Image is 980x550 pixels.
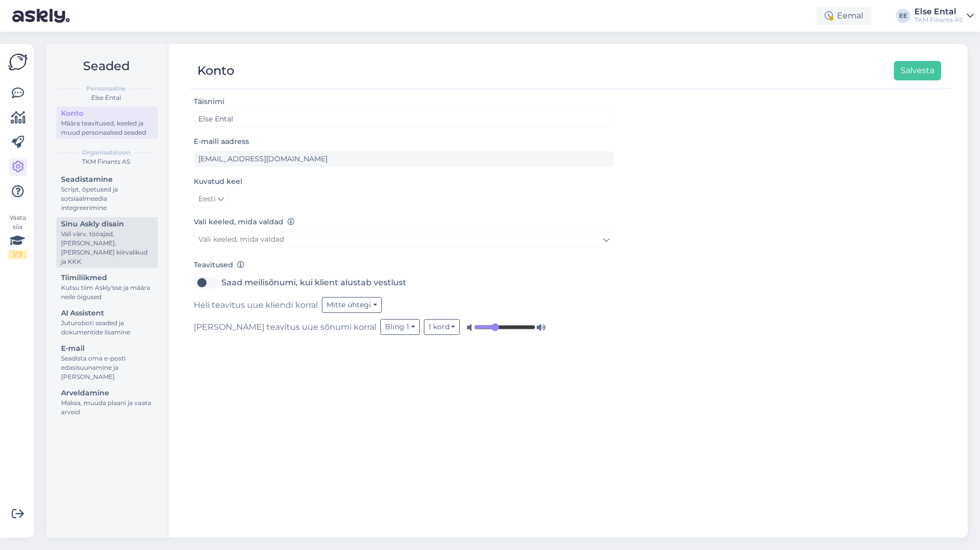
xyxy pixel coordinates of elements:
[54,93,158,102] div: Else Ental
[61,308,153,319] div: AI Assistent
[56,217,158,268] a: Sinu Askly disainVali värv, tööajad, [PERSON_NAME], [PERSON_NAME] kiirvalikud ja KKK
[86,84,126,93] b: Personaalne
[221,274,406,291] label: Saad meilisõnumi, kui klient alustab vestlust
[894,61,941,80] button: Salvesta
[194,136,249,147] label: E-maili aadress
[424,319,460,335] button: 1 kord
[914,8,974,24] a: Else EntalTKM Finants AS
[194,231,614,247] a: Vali keeled, mida valdad
[61,272,153,283] div: Tiimiliikmed
[61,283,153,302] div: Kutsu tiim Askly'sse ja määra neile õigused
[56,107,158,139] a: KontoMäära teavitused, keeled ja muud personaalsed seaded
[194,297,614,313] div: Heli teavitus uue kliendi korral
[61,319,153,337] div: Juturoboti seaded ja dokumentide lisamine
[82,148,130,157] b: Organisatsioon
[380,319,420,335] button: Bling 1
[896,9,910,23] div: EE
[61,185,153,213] div: Script, õpetused ja sotsiaalmeedia integreerimine
[61,219,153,229] div: Sinu Askly disain
[197,61,234,80] div: Konto
[61,119,153,137] div: Määra teavitused, keeled ja muud personaalsed seaded
[198,194,216,205] span: Eesti
[61,354,153,382] div: Seadista oma e-posti edasisuunamine ja [PERSON_NAME]
[61,343,153,354] div: E-mail
[56,271,158,303] a: TiimiliikmedKutsu tiim Askly'sse ja määra neile õigused
[194,176,242,187] label: Kuvatud keel
[194,191,229,207] a: Eesti
[54,56,158,76] h2: Seaded
[194,260,244,270] label: Teavitused
[61,229,153,266] div: Vali värv, tööajad, [PERSON_NAME], [PERSON_NAME] kiirvalikud ja KKK
[198,235,284,244] span: Vali keeled, mida valdad
[61,398,153,417] div: Maksa, muuda plaani ja vaata arveid
[194,217,295,227] label: Vali keeled, mida valdad
[8,52,28,72] img: Askly Logo
[194,151,614,167] input: Sisesta e-maili aadress
[8,213,27,259] div: Vaata siia
[61,108,153,119] div: Konto
[194,111,614,127] input: Sisesta nimi
[61,174,153,185] div: Seadistamine
[8,250,27,259] div: 1 / 3
[61,388,153,398] div: Arveldamine
[56,173,158,214] a: SeadistamineScript, õpetused ja sotsiaalmeedia integreerimine
[54,157,158,166] div: TKM Finants AS
[56,306,158,339] a: AI AssistentJuturoboti seaded ja dokumentide lisamine
[816,7,871,25] div: Eemal
[56,342,158,383] a: E-mailSeadista oma e-posti edasisuunamine ja [PERSON_NAME]
[194,319,614,335] div: [PERSON_NAME] teavitus uue sõnumi korral
[914,16,963,24] div: TKM Finants AS
[56,386,158,418] a: ArveldamineMaksa, muuda plaani ja vaata arveid
[914,8,963,16] div: Else Ental
[322,297,382,313] button: Mitte ühtegi
[194,96,224,107] label: Täisnimi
